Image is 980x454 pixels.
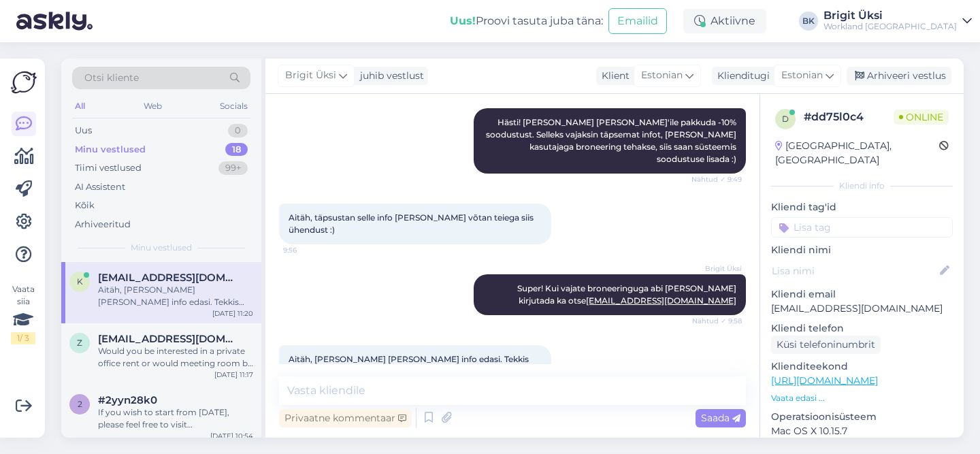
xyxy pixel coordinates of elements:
p: Vaata edasi ... [771,392,953,404]
div: Kõik [75,199,95,212]
span: Minu vestlused [131,242,192,254]
span: Estonian [781,68,823,83]
span: Super! Kui vajate broneeringuga abi [PERSON_NAME] kirjutada ka otse [517,283,738,306]
span: Aitäh, täpsustan selle info [PERSON_NAME] võtan teiega siis ühendust :) [289,212,536,235]
div: Proovi tasuta juba täna: [450,13,603,29]
span: #2yyn28k0 [98,394,157,406]
span: Estonian [641,68,683,83]
span: Online [894,110,949,125]
div: Aktiivne [683,9,766,33]
span: Nähtud ✓ 9:49 [691,174,742,184]
div: Klienditugi [712,69,770,83]
p: Kliendi email [771,287,953,302]
input: Lisa nimi [772,263,937,278]
p: Operatsioonisüsteem [771,410,953,424]
span: Aitäh, [PERSON_NAME] [PERSON_NAME] info edasi. Tekkis küsimus parkimise osas. Kuidas see korralda... [289,354,537,389]
span: Otsi kliente [84,71,139,85]
span: zanna.manjan@mail.ru [98,333,240,345]
div: Klient [596,69,630,83]
p: Klienditeekond [771,359,953,374]
div: Web [141,97,165,115]
span: d [782,114,789,124]
div: Minu vestlused [75,143,146,157]
div: If you wish to start from [DATE], please feel free to visit [GEOGRAPHIC_DATA] [DATE]. We'll prepa... [98,406,253,431]
div: Kliendi info [771,180,953,192]
div: Socials [217,97,250,115]
div: [DATE] 11:20 [212,308,253,319]
span: kerli.kunst@wise.com [98,272,240,284]
div: 1 / 3 [11,332,35,344]
img: Askly Logo [11,69,37,95]
div: Tiimi vestlused [75,161,142,175]
span: Hästi! [PERSON_NAME] [PERSON_NAME]'ile pakkuda -10% soodustust. Selleks vajaksin täpsemat infot, ... [486,117,738,164]
a: Brigit ÜksiWorkland [GEOGRAPHIC_DATA] [823,10,972,32]
div: Brigit Üksi [823,10,957,21]
span: Brigit Üksi [285,68,336,83]
div: [GEOGRAPHIC_DATA], [GEOGRAPHIC_DATA] [775,139,939,167]
input: Lisa tag [771,217,953,238]
div: 99+ [218,161,248,175]
div: AI Assistent [75,180,125,194]
a: [EMAIL_ADDRESS][DOMAIN_NAME] [586,295,736,306]
span: 2 [78,399,82,409]
a: [URL][DOMAIN_NAME] [771,374,878,387]
div: [DATE] 10:54 [210,431,253,441]
span: 9:56 [283,245,334,255]
div: [DATE] 11:17 [214,370,253,380]
div: Would you be interested in a private office rent or would meeting room be an option as well? Rent... [98,345,253,370]
div: Arhiveeritud [75,218,131,231]
p: Mac OS X 10.15.7 [771,424,953,438]
p: [EMAIL_ADDRESS][DOMAIN_NAME] [771,302,953,316]
div: Uus [75,124,92,137]
p: Kliendi telefon [771,321,953,336]
div: Aitäh, [PERSON_NAME] [PERSON_NAME] info edasi. Tekkis küsimus parkimise osas. Kuidas see korralda... [98,284,253,308]
button: Emailid [608,8,667,34]
div: 18 [225,143,248,157]
div: Privaatne kommentaar [279,409,412,427]
div: # dd75l0c4 [804,109,894,125]
div: Arhiveeri vestlus [847,67,951,85]
div: BK [799,12,818,31]
span: Nähtud ✓ 9:58 [691,316,742,326]
div: Workland [GEOGRAPHIC_DATA] [823,21,957,32]
div: All [72,97,88,115]
div: juhib vestlust [355,69,424,83]
div: 0 [228,124,248,137]
p: Kliendi nimi [771,243,953,257]
div: Küsi telefoninumbrit [771,336,881,354]
p: Kliendi tag'id [771,200,953,214]
span: Saada [701,412,740,424]
div: Vaata siia [11,283,35,344]
span: z [77,338,82,348]
span: Brigit Üksi [691,263,742,274]
b: Uus! [450,14,476,27]
span: k [77,276,83,287]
